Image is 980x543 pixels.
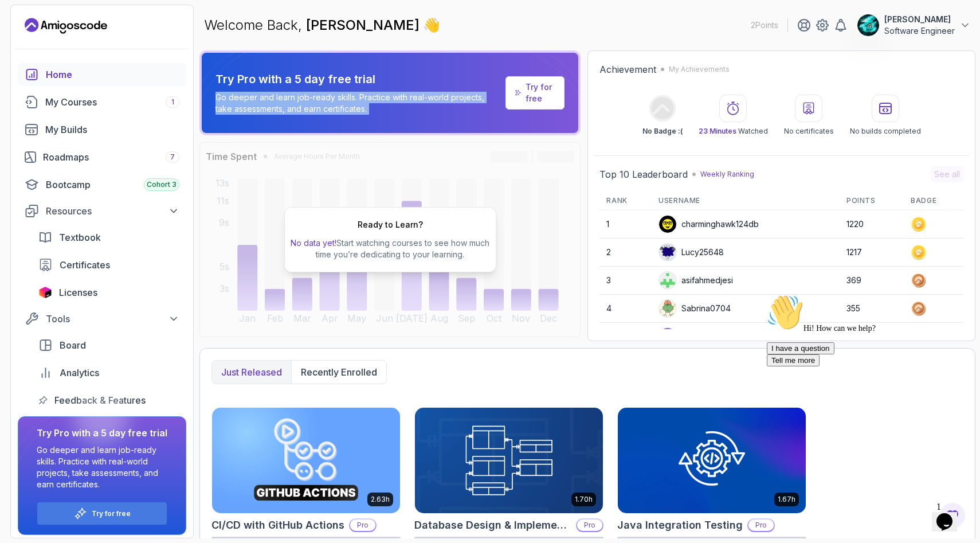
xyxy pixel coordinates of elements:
[850,127,921,136] p: No builds completed
[778,495,795,504] p: 1.67h
[221,365,282,379] p: Just released
[358,219,423,231] h2: Ready to Learn?
[658,215,759,233] div: charminghawk124db
[669,65,730,74] p: My Achievements
[599,239,652,267] td: 2
[5,5,41,41] img: :wave:
[37,444,167,490] p: Go deeper and learn job-ready skills. Practice with real-world projects, take assessments, and ea...
[658,299,731,318] div: Sabrina0704
[840,267,904,295] td: 369
[415,408,603,513] img: Database Design & Implementation card
[59,286,97,299] span: Licenses
[599,323,652,351] td: 5
[45,123,179,136] div: My Builds
[599,210,652,239] td: 1
[92,509,131,518] a: Try for free
[699,127,736,135] span: 23 Minutes
[526,81,555,104] a: Try for free
[931,166,963,182] button: See all
[18,146,186,169] a: roadmaps
[46,178,179,192] div: Bootcamp
[32,281,186,304] a: licenses
[204,16,440,34] p: Welcome Back,
[422,14,443,36] span: 👋
[748,519,774,531] p: Pro
[904,192,963,210] th: Badge
[170,153,175,162] span: 7
[857,14,879,36] img: user profile image
[25,17,107,35] a: Landing page
[32,334,186,357] a: board
[599,267,652,295] td: 3
[932,497,969,532] iframe: chat widget
[46,312,179,326] div: Tools
[211,517,344,533] h2: CI/CD with GitHub Actions
[5,5,211,77] div: 👋Hi! How can we help?I have a questionTell me more
[350,519,375,531] p: Pro
[371,495,390,504] p: 2.63h
[617,517,743,533] h2: Java Integration Testing
[18,201,186,221] button: Resources
[46,204,179,218] div: Resources
[575,495,593,504] p: 1.70h
[659,300,676,317] img: default monster avatar
[5,34,113,43] span: Hi! How can we help?
[54,393,146,407] span: Feedback & Features
[599,62,656,76] h2: Achievement
[43,150,179,164] div: Roadmaps
[37,502,167,525] button: Try for free
[599,192,652,210] th: Rank
[147,180,177,189] span: Cohort 3
[18,91,186,114] a: courses
[215,92,501,115] p: Go deeper and learn job-ready skills. Practice with real-world projects, take assessments, and ea...
[291,238,336,248] span: No data yet!
[884,14,955,25] p: [PERSON_NAME]
[699,127,768,136] p: Watched
[18,308,186,329] button: Tools
[784,127,834,136] p: No certificates
[618,408,806,513] img: Java Integration Testing card
[18,63,186,86] a: home
[32,361,186,384] a: analytics
[762,290,969,491] iframe: chat widget
[599,167,688,181] h2: Top 10 Leaderboard
[306,17,423,33] span: [PERSON_NAME]
[658,243,724,261] div: Lucy25648
[46,68,179,81] div: Home
[840,210,904,239] td: 1220
[18,118,186,141] a: builds
[38,287,52,298] img: jetbrains icon
[289,237,491,260] p: Start watching courses to see how much time you’re dedicating to your learning.
[291,361,386,384] button: Recently enrolled
[60,338,86,352] span: Board
[301,365,377,379] p: Recently enrolled
[5,53,72,65] button: I have a question
[45,95,179,109] div: My Courses
[599,295,652,323] td: 4
[700,170,754,179] p: Weekly Ranking
[658,271,733,290] div: asifahmedjesi
[884,25,955,37] p: Software Engineer
[577,519,602,531] p: Pro
[5,65,57,77] button: Tell me more
[751,19,778,31] p: 2 Points
[215,71,501,87] p: Try Pro with a 5 day free trial
[659,328,676,345] img: user profile image
[642,127,683,136] p: No Badge :(
[32,389,186,412] a: feedback
[32,226,186,249] a: textbook
[59,231,101,244] span: Textbook
[857,14,971,37] button: user profile image[PERSON_NAME]Software Engineer
[60,258,110,272] span: Certificates
[32,253,186,276] a: certificates
[212,361,291,384] button: Just released
[658,327,741,346] div: Lambalamba160
[659,272,676,289] img: user profile image
[414,517,571,533] h2: Database Design & Implementation
[659,244,676,261] img: default monster avatar
[212,408,400,513] img: CI/CD with GitHub Actions card
[171,97,174,107] span: 1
